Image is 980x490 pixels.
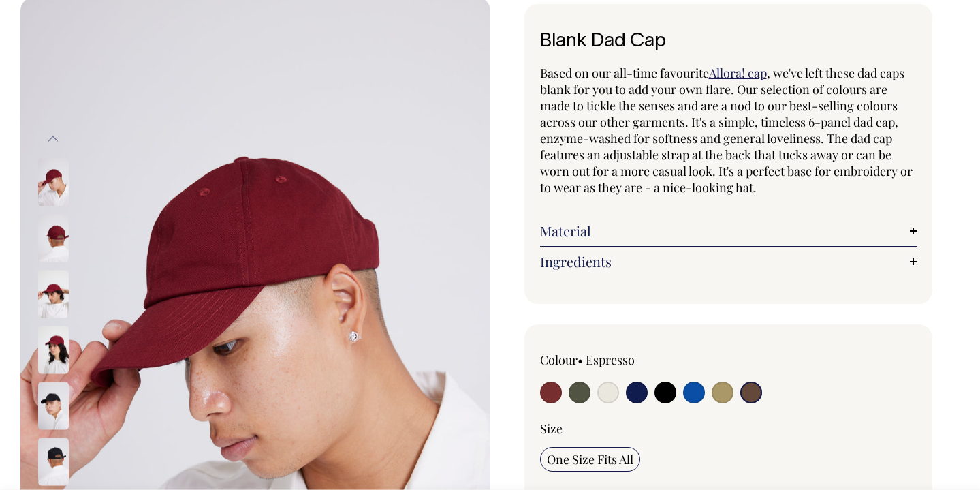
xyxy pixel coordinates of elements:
img: burgundy [38,326,69,373]
img: black [38,382,69,429]
img: burgundy [38,214,69,262]
img: burgundy [38,158,69,206]
span: , we've left these dad caps blank for you to add your own flare. Our selection of colours are mad... [540,65,913,196]
img: burgundy [38,270,69,318]
div: Colour [540,352,691,368]
h1: Blank Dad Cap [540,31,917,52]
a: Material [540,223,917,239]
label: Espresso [586,352,635,368]
a: Ingredients [540,254,917,270]
a: Allora! cap [709,65,767,81]
span: • [578,352,583,368]
span: Based on our all-time favourite [540,65,709,81]
div: Size [540,420,917,437]
button: Previous [43,124,63,155]
input: One Size Fits All [540,447,640,472]
span: One Size Fits All [547,451,633,468]
img: black [38,438,69,485]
